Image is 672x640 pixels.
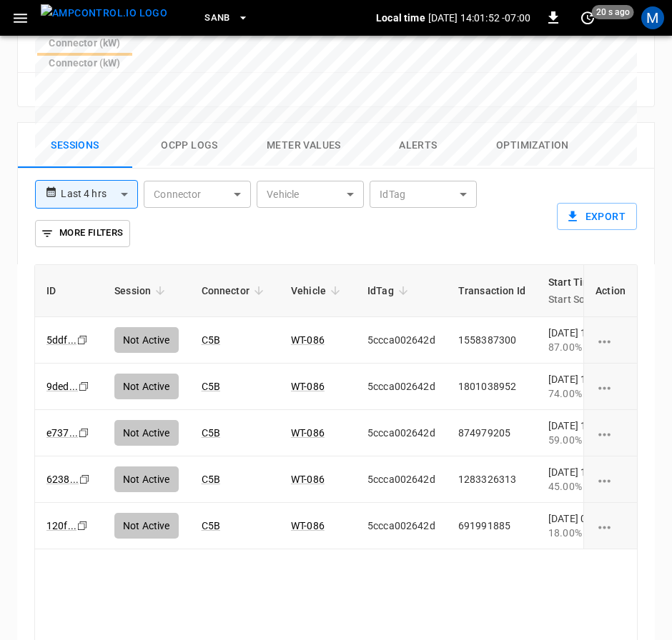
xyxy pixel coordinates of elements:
span: SanB [204,10,230,26]
button: Meter Values [247,123,361,169]
button: More Filters [35,220,130,247]
div: [DATE] 09:26:03 [548,511,620,540]
td: 691991885 [447,503,537,549]
button: Optimization [475,123,590,169]
th: Action [583,265,637,317]
div: profile-icon [641,6,664,29]
th: Transaction Id [447,265,537,317]
div: Not Active [114,466,179,492]
div: copy [77,425,92,441]
div: charging session options [596,426,626,440]
div: 18.00% [548,526,620,540]
a: C5B [202,427,220,439]
td: 5ccca002642d [356,410,447,456]
button: Ocpp logs [132,123,247,169]
td: 1283326313 [447,456,537,503]
a: C5B [202,520,220,531]
th: ID [35,265,103,317]
div: Last 4 hrs [61,181,138,208]
div: charging session options [596,519,626,533]
span: IdTag [367,282,412,299]
td: 874979205 [447,410,537,456]
span: Session [114,282,169,299]
span: Connector [202,282,268,299]
td: 5ccca002642d [356,456,447,503]
img: ampcontrol.io logo [41,4,167,22]
p: [DATE] 14:01:52 -07:00 [428,11,530,25]
td: 5ccca002642d [356,503,447,549]
button: Sessions [18,123,132,169]
button: Alerts [361,123,475,169]
div: charging session options [596,379,626,394]
a: C5B [202,474,220,485]
div: [DATE] 11:27:10 [548,419,620,447]
span: 20 s ago [592,5,634,19]
a: WT-086 [291,520,325,531]
p: Local time [376,11,425,25]
div: copy [76,518,90,534]
div: Not Active [114,513,179,539]
div: Start Time [548,274,598,308]
p: Start SoC [548,291,598,308]
button: Export [557,203,637,230]
div: 59.00% [548,433,620,447]
a: WT-086 [291,427,325,439]
button: SanB [199,4,255,32]
div: [DATE] 10:26:38 [548,465,620,494]
div: Not Active [114,420,179,446]
div: 45.00% [548,479,620,494]
div: charging session options [596,472,626,486]
div: copy [78,471,92,487]
div: charging session options [596,333,626,347]
a: WT-086 [291,474,325,485]
span: Start TimeStart SoC [548,274,616,308]
button: set refresh interval [576,6,599,29]
span: Vehicle [291,282,345,299]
